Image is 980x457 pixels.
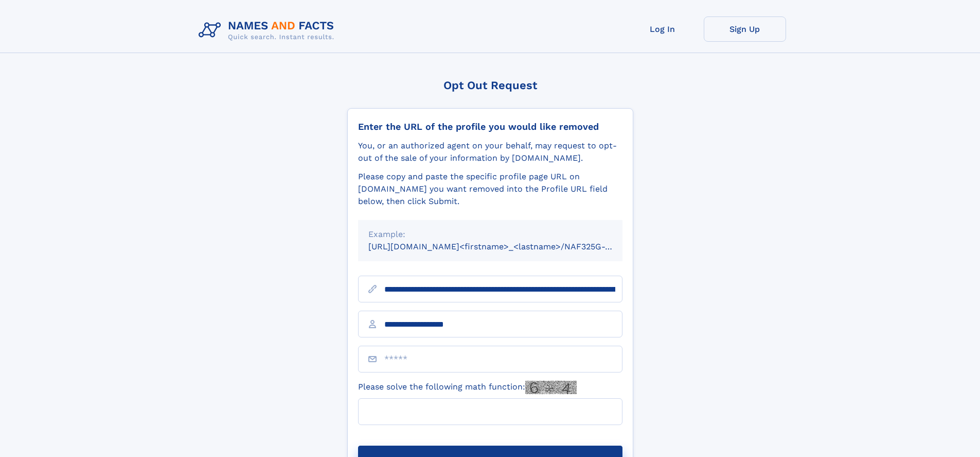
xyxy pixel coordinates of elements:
[358,121,622,132] div: Enter the URL of the profile you would like removed
[621,16,704,42] a: Log In
[368,228,612,241] div: Example:
[347,79,633,92] div: Opt Out Request
[358,140,622,164] div: You, or an authorized agent on your behalf, may request to opt-out of the sale of your informatio...
[358,381,577,394] label: Please solve the following math function:
[194,16,343,44] img: Logo Names and Facts
[358,171,622,208] div: Please copy and paste the specific profile page URL on [DOMAIN_NAME] you want removed into the Pr...
[704,16,786,42] a: Sign Up
[368,242,642,251] small: [URL][DOMAIN_NAME]<firstname>_<lastname>/NAF325G-xxxxxxxx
